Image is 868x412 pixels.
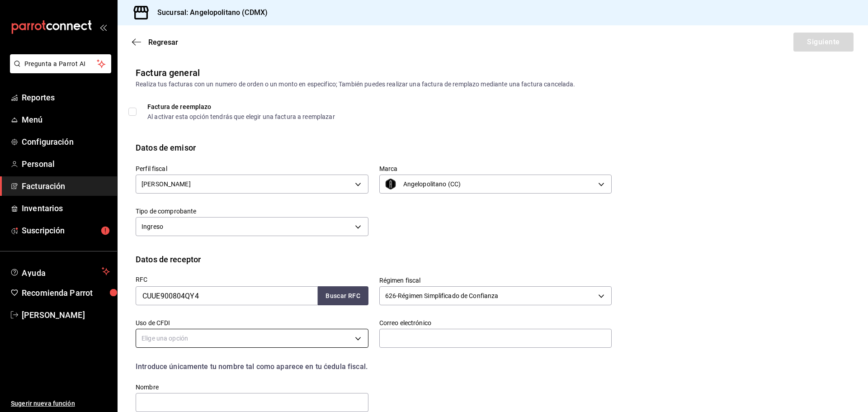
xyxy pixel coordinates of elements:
span: [PERSON_NAME] [22,309,110,321]
span: 626 - Régimen Simplificado de Confianza [385,291,499,300]
span: Ingreso [142,222,163,231]
label: Marca [379,166,612,172]
span: Regresar [148,38,178,47]
div: Al activar esta opción tendrás que elegir una factura a reemplazar [147,114,335,120]
label: RFC [136,276,368,283]
span: Recomienda Parrot [22,287,110,299]
div: Introduce únicamente tu nombre tal como aparece en tu ćedula fiscal. [136,361,612,372]
button: open_drawer_menu [99,24,107,31]
a: Pregunta a Parrot AI [6,66,111,75]
label: Tipo de comprobante [136,208,368,214]
div: Datos de emisor [136,142,196,154]
span: Angelopolitano (CC) [403,180,461,189]
div: Datos de receptor [136,253,201,265]
div: [PERSON_NAME] [136,175,368,194]
label: Uso de CFDI [136,320,368,326]
button: Buscar RFC [318,286,368,305]
span: Configuración [22,136,110,148]
label: Correo electrónico [379,320,612,326]
div: Elige una opción [136,329,368,348]
button: Pregunta a Parrot AI [10,54,111,73]
span: Personal [22,158,110,170]
h3: Sucursal: Angelopolitano (CDMX) [150,7,268,18]
img: LOGO.png [385,179,396,189]
div: Factura de reemplazo [147,104,335,110]
label: Perfil fiscal [136,166,368,172]
button: Regresar [132,38,178,47]
span: Sugerir nueva función [11,399,110,408]
span: Ayuda [22,266,98,277]
div: Realiza tus facturas con un numero de orden o un monto en especifico; También puedes realizar una... [136,80,850,89]
span: Inventarios [22,202,110,214]
div: Factura general [136,66,200,80]
label: Nombre [136,384,368,390]
span: Pregunta a Parrot AI [24,59,97,69]
label: Régimen fiscal [379,277,612,284]
span: Menú [22,114,110,126]
span: Facturación [22,180,110,192]
span: Reportes [22,91,110,104]
span: Suscripción [22,224,110,237]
